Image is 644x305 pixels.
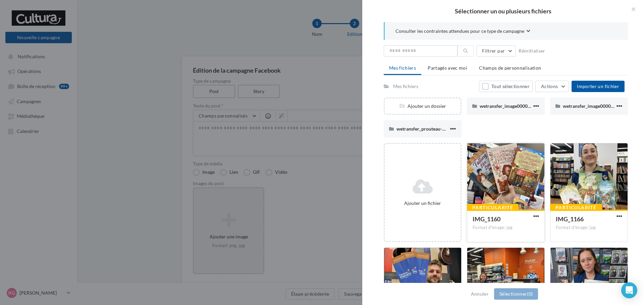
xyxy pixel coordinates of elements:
[385,103,461,109] div: Ajouter un dossier
[479,81,533,92] button: Tout sélectionner
[467,204,519,211] div: Particularité
[395,28,524,34] span: Consulter les contraintes attendues pour ce type de campagne
[572,81,625,92] button: Importer un fichier
[476,45,516,57] button: Filtrer par
[577,83,619,89] span: Importer un fichier
[396,126,491,132] span: wetransfer_prouteau-mov_2024-10-15_1341
[527,291,533,297] span: (0)
[516,47,548,55] button: Réinitialiser
[621,282,637,298] div: Open Intercom Messenger
[428,65,467,71] span: Partagés avec moi
[395,27,530,36] button: Consulter les contraintes attendues pour ce type de campagne
[473,225,539,231] div: Format d'image: jpg
[473,215,500,223] span: IMG_1160
[556,215,584,223] span: IMG_1166
[393,83,418,90] div: Mes fichiers
[535,81,569,92] button: Actions
[389,65,416,71] span: Mes fichiers
[494,288,538,300] button: Sélectionner(0)
[541,83,558,89] span: Actions
[556,225,622,231] div: Format d'image: jpg
[550,204,602,211] div: Particularité
[480,103,580,109] span: wetransfer_image00001-jpeg_2024-10-01_1030
[373,8,633,14] h2: Sélectionner un ou plusieurs fichiers
[468,290,491,298] button: Annuler
[479,65,541,71] span: Champs de personnalisation
[387,200,458,207] div: Ajouter un fichier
